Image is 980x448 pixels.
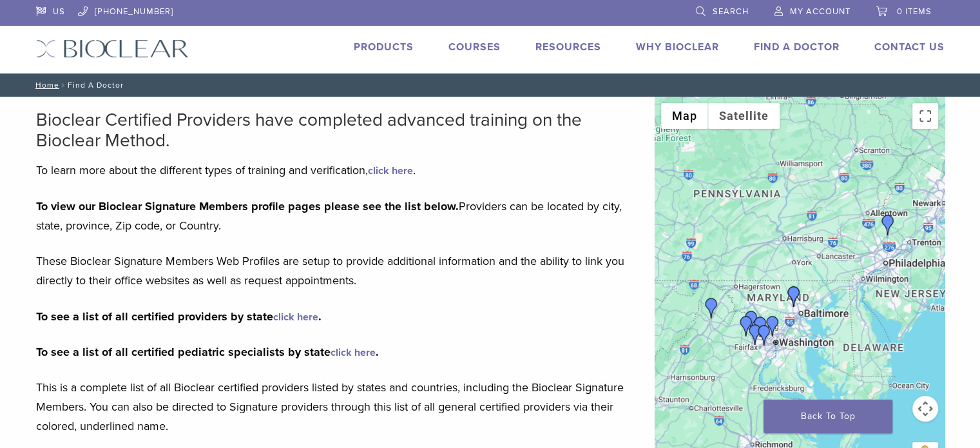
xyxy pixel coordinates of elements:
[368,164,413,177] a: click here
[713,6,749,17] span: Search
[897,6,932,17] span: 0 items
[745,324,765,345] div: Dr. Komal Karmacharya
[878,215,898,235] div: Dr. Robert Scarazzo
[36,378,635,436] p: This is a complete list of all Bioclear certified providers listed by states and countries, inclu...
[912,396,938,422] button: Map camera controls
[750,317,771,337] div: Dr. Shane Costa
[36,161,635,180] p: To learn more about the different types of training and verification, .
[762,316,783,336] div: Dr. Iris Navabi
[36,309,322,324] strong: To see a list of all certified providers by state .
[36,251,635,290] p: These Bioclear Signature Members Web Profiles are setup to provide additional information and the...
[535,41,601,54] a: Resources
[701,298,722,318] div: Dr. Deborah Baker
[764,400,892,433] a: Back To Top
[790,6,850,17] span: My Account
[36,39,189,58] img: Bioclear
[754,325,774,346] div: Dr. Maribel Vann
[36,197,635,235] p: Providers can be located by city, state, province, Zip code, or Country.
[708,103,780,129] button: Show satellite imagery
[783,286,804,307] div: Dr. Yelena Shirkin
[331,346,376,359] a: click here
[741,311,762,331] div: Dr. Maya Bachour
[636,41,719,54] a: Why Bioclear
[354,41,414,54] a: Products
[754,41,840,54] a: Find A Doctor
[36,199,459,213] strong: To view our Bioclear Signature Members profile pages please see the list below.
[36,110,635,151] h2: Bioclear Certified Providers have completed advanced training on the Bioclear Method.
[912,103,938,129] button: Toggle fullscreen view
[661,103,708,129] button: Show street map
[273,311,318,324] a: click here
[874,41,945,54] a: Contact Us
[26,73,954,97] nav: Find A Doctor
[736,316,756,336] div: Dr. Shane Costa
[36,345,379,359] strong: To see a list of all certified pediatric specialists by state .
[32,81,59,90] a: Home
[59,82,68,88] span: /
[448,41,501,54] a: Courses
